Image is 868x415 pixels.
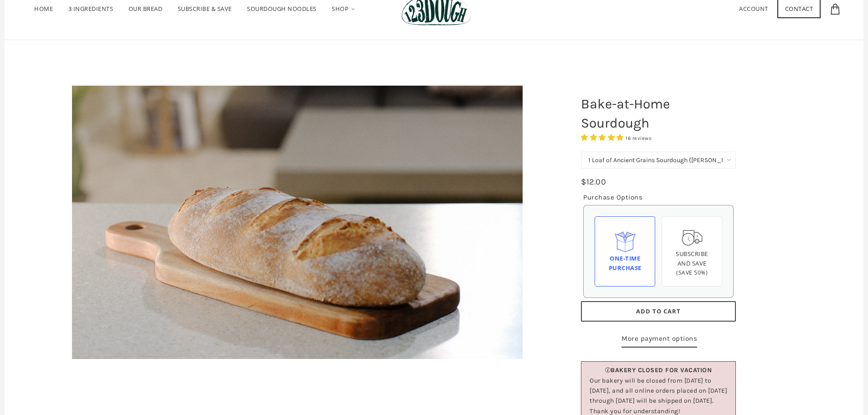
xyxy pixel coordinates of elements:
[128,5,163,13] span: Our Bread
[626,135,652,141] span: 16 reviews
[50,86,544,359] a: Bake-at-Home Sourdough
[68,5,113,13] span: 3 Ingredients
[178,5,232,13] span: Subscribe & Save
[676,250,708,267] span: Subscribe and save
[581,175,606,189] div: $12.00
[611,366,712,374] b: BAKERY CLOSED FOR VACATION
[72,86,522,359] img: Bake-at-Home Sourdough
[621,333,697,348] a: More payment options
[583,192,642,203] legend: Purchase Options
[247,5,317,13] span: SOURDOUGH NOODLES
[676,269,708,277] span: (Save 50%)
[602,254,647,273] div: One-time Purchase
[574,90,743,137] h1: Bake-at-Home Sourdough
[34,5,53,13] span: Home
[739,5,768,13] a: Account
[581,133,626,142] span: 4.75 stars
[605,367,611,373] img: info.png
[581,301,736,322] button: Add to Cart
[636,307,681,315] span: Add to Cart
[332,5,349,13] span: Shop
